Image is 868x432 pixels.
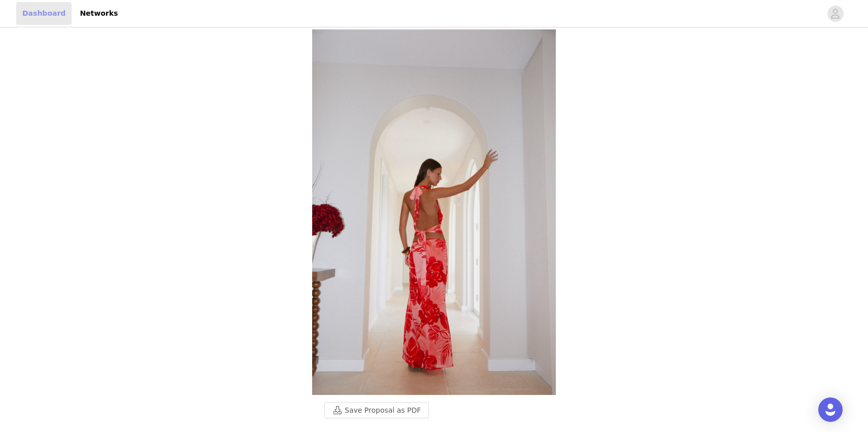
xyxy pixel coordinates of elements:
a: Dashboard [16,2,72,25]
div: Open Intercom Messenger [818,397,843,422]
div: avatar [830,6,840,22]
img: campaign image [312,29,556,395]
a: Networks [74,2,124,25]
button: Save Proposal as PDF [324,402,429,418]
